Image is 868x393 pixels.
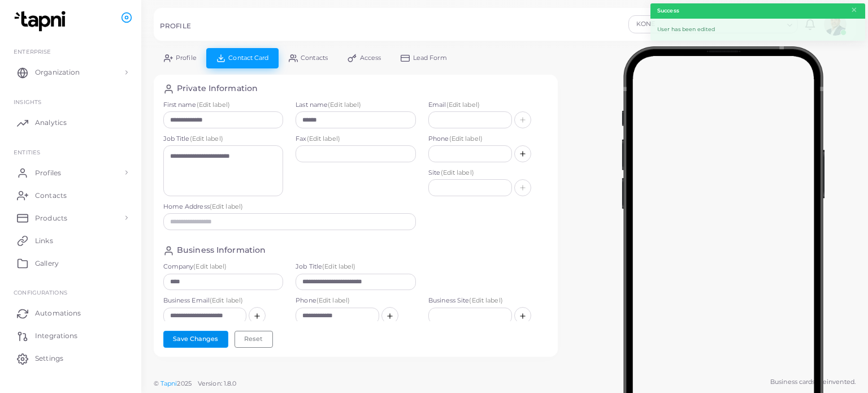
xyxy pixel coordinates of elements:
button: Save Changes [163,331,228,348]
label: Business Email [163,296,284,305]
a: Links [8,229,133,252]
span: (Edit label) [328,101,361,109]
span: Gallery [35,258,59,269]
button: Close [850,4,858,16]
label: Site [428,169,549,178]
div: User has been edited [650,19,865,41]
span: Analytics [35,118,67,128]
label: Home Address [163,202,416,211]
h4: Business Information [177,245,266,256]
img: logo [10,11,73,32]
a: Analytics [8,111,133,134]
span: (Edit label) [190,135,223,142]
label: Phone [428,135,549,144]
a: Organization [8,61,133,84]
span: (Edit label) [322,262,355,270]
span: Configurations [14,289,67,296]
label: Email [428,101,549,110]
span: (Edit label) [193,262,227,270]
span: (Edit label) [449,135,483,142]
span: Automations [35,308,81,318]
span: Lead Form [413,55,447,61]
span: ENTITIES [14,149,40,156]
span: (Edit label) [210,296,243,304]
span: Contacts [35,191,67,201]
span: © [154,379,236,388]
h4: Private Information [177,84,258,94]
span: Contacts [301,55,328,61]
span: KONE [635,19,717,30]
span: (Edit label) [307,135,340,142]
button: Reset [235,331,273,348]
span: (Edit label) [316,296,350,304]
a: Gallery [8,252,133,274]
label: Phone [296,296,416,305]
span: 2025 [177,379,191,388]
div: Search for option [628,15,798,33]
a: Profiles [8,161,133,184]
span: Access [360,55,381,61]
span: Settings [35,353,63,364]
span: Profile [176,55,197,61]
span: (Edit label) [441,169,474,176]
span: (Edit label) [446,101,480,109]
span: INSIGHTS [14,98,41,105]
strong: Success [657,7,679,15]
span: Links [35,236,53,246]
span: Products [35,213,67,223]
label: Business Site [428,296,549,305]
span: Organization [35,67,80,77]
label: Fax [296,135,416,144]
label: Job Title [163,135,284,144]
label: Last name [296,101,416,110]
span: (Edit label) [469,296,502,304]
a: Settings [8,347,133,370]
span: Profiles [35,168,61,178]
a: Tapni [160,379,177,387]
span: Contact Card [228,55,268,61]
span: (Edit label) [197,101,230,109]
a: Integrations [8,325,133,347]
span: Integrations [35,331,77,341]
span: (Edit label) [210,202,243,210]
a: Products [8,206,133,229]
label: First name [163,101,284,110]
span: Enterprise [14,48,51,55]
label: Job Title [296,262,416,271]
label: Company [163,262,284,271]
a: Contacts [8,184,133,206]
span: Version: 1.8.0 [198,379,237,387]
h5: PROFILE [160,22,191,30]
a: Automations [8,302,133,325]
